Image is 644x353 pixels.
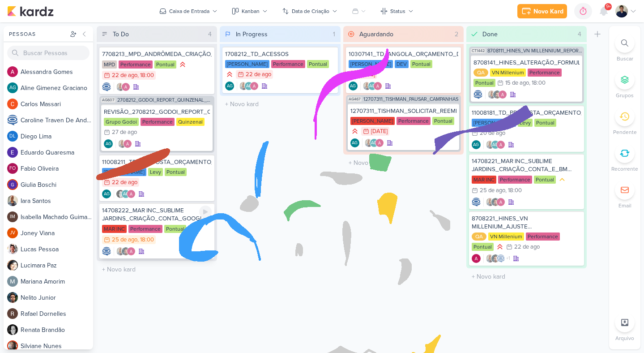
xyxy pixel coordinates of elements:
div: 15 de ago [505,80,529,86]
div: Performance [128,225,162,233]
img: Alessandra Gomes [121,82,130,91]
li: Ctrl + F [609,33,640,63]
span: AG467 [348,97,362,102]
div: Criador(a): Alessandra Gomes [472,254,481,263]
div: Pontual [154,60,176,69]
div: Performance [526,232,560,241]
div: Ligar relógio [199,206,212,218]
div: Pontual [307,60,329,68]
div: 22 de ago [514,244,540,250]
p: IM [10,215,15,220]
img: kardz.app [7,6,54,17]
img: Nelito Junior [491,198,500,207]
div: Criador(a): Aline Gimenez Graciano [225,82,234,90]
div: Pontual [164,225,186,233]
div: Performance [119,60,153,69]
div: Pontual [472,243,494,251]
img: Iara Santos [116,82,125,91]
div: Fabio Oliveira [7,163,18,174]
div: 22 de ago [112,73,137,78]
div: [PERSON_NAME] [350,117,395,125]
span: 2708212_GODOI_REPORT_QUINZENAL_28.08 [117,98,213,103]
img: Caroline Traven De Andrade [102,247,111,256]
button: Novo Kard [517,4,567,18]
div: Criador(a): Caroline Traven De Andrade [102,247,111,256]
div: Prioridade Alta [178,60,187,69]
div: Prioridade Média [558,175,567,184]
img: Alessandra Gomes [472,254,481,263]
img: Alessandra Gomes [498,90,507,99]
span: +1 [505,255,510,262]
div: 11008181_TD_PROPOSTA_ORÇAMENTO_VÍDEOS_INSIDE [472,109,581,117]
div: 14708221_MAR INC_SUBLIME JARDINS_CRIAÇÃO_CONTA_E_BM META_ADS [472,157,581,173]
div: Criador(a): Aline Gimenez Graciano [349,82,358,90]
div: Levy [148,168,163,176]
div: Pontual [534,119,556,127]
img: Caroline Traven De Andrade [102,82,111,91]
p: AG [350,84,356,89]
div: [DATE] [371,129,388,134]
div: A l i n e G i m e n e z G r a c i a n o [21,83,93,93]
p: FO [9,166,16,171]
div: Pessoas [7,30,68,38]
p: AG [246,84,252,89]
img: Alessandra Gomes [250,82,259,90]
div: N e l i t o J u n i o r [21,293,93,302]
img: Nelito Junior [121,247,130,256]
div: Criador(a): Caroline Traven De Andrade [473,90,482,99]
div: L u c i m a r a P a z [21,261,93,270]
img: Renata Brandão [116,189,125,198]
div: Criador(a): Aline Gimenez Graciano [104,139,113,148]
div: , 18:00 [505,188,522,194]
img: Iara Santos [486,254,495,263]
p: AG [473,143,479,147]
div: Aline Gimenez Graciano [121,189,130,198]
div: 8708141_HINES_ALTERAÇÃO_FORMULÁRIO [473,59,580,67]
div: 11008211_TD_PROPOSTA_ORÇAMENTO_AMPLIAÇÃO_DAS_PLANTAS [102,158,212,166]
div: Aline Gimenez Graciano [104,139,113,148]
img: Nelito Junior [7,292,18,303]
img: Lucas Pessoa [7,244,18,254]
div: Pontual [432,117,454,125]
p: AG [352,141,358,146]
img: Alessandra Gomes [496,198,505,207]
div: 4 [205,30,215,39]
img: Iara Santos [486,140,495,149]
div: DEV [395,60,409,68]
div: Novo Kard [533,7,563,16]
img: Iara Santos [118,139,127,148]
div: Prioridade Média [188,224,197,233]
input: + Novo kard [345,156,462,169]
input: + Novo kard [98,263,215,276]
p: AG [369,84,375,89]
div: Aline Gimenez Graciano [472,140,481,149]
div: Pontual [473,79,495,87]
div: Aline Gimenez Graciano [244,82,253,90]
div: Pontual [410,60,432,68]
div: Colaboradores: Iara Santos, Alessandra Gomes [115,139,132,148]
p: Email [618,202,631,210]
div: 14708222_MAR INC_SUBLIME JARDINS_CRIAÇÃO_CONTA_GOOGLE_ADS [102,207,212,223]
div: J o n e y V i a n a [21,228,93,238]
div: Colaboradores: Iara Santos, Aline Gimenez Graciano, Alessandra Gomes [362,138,384,147]
span: 12707311_TISHMAN_PAUSAR_CAMPANHAS [363,97,458,102]
img: Caroline Traven De Andrade [7,115,18,125]
span: 8708111_HINES_VN MILLENNIUM_REPORT_SEMANAL_14.08 [487,48,582,53]
div: Colaboradores: Iara Santos, Nelito Junior, Caroline Traven De Andrade, Alessandra Gomes [483,254,510,263]
div: 10307141_TD_ANGOLA_ORÇAMENTO_DEV_SITE_ANGOLA [349,50,458,58]
div: D i e g o L i m a [21,132,93,141]
div: QA [473,69,488,77]
div: Criador(a): Caroline Traven De Andrade [472,198,481,207]
div: [PERSON_NAME] [349,60,393,68]
div: Colaboradores: Iara Santos, Nelito Junior, Alessandra Gomes [485,90,507,99]
div: Colaboradores: Renata Brandão, Aline Gimenez Graciano, Alessandra Gomes [114,189,136,198]
input: + Novo kard [468,270,585,283]
div: Criador(a): Caroline Traven De Andrade [102,82,111,91]
img: Alessandra Gomes [496,140,505,149]
div: MAR INC [102,225,127,233]
div: 1 [329,30,339,39]
div: R a f a e l D o r n e l l e s [21,309,93,319]
div: [PERSON_NAME] [472,119,516,127]
div: Criador(a): Aline Gimenez Graciano [472,140,481,149]
div: S i l v i a n e N u n e s [21,341,93,351]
